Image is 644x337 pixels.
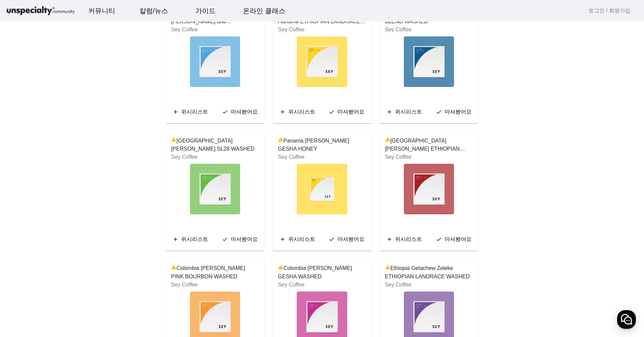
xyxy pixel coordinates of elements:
[277,233,318,245] button: 위시리스트
[171,137,176,145] mat-icon: warning
[278,27,304,32] a: Sey Coffee
[385,265,390,273] mat-icon: warning
[288,236,315,242] span: 위시리스트
[445,236,472,242] span: 마셔봤어요
[278,282,304,287] a: Sey Coffee
[278,265,283,273] mat-icon: warning
[384,233,425,245] button: 위시리스트
[288,109,315,115] span: 위시리스트
[385,264,473,281] span: Ethiopia Getachew Zeleke ETHIOPIAN LANDRACE WASHED
[171,27,198,32] a: Sey Coffee
[395,109,422,115] span: 위시리스트
[190,36,240,87] img: bean-image
[385,137,473,153] span: [GEOGRAPHIC_DATA] [PERSON_NAME] ETHIOPIAN LANDRACE WASHED
[385,27,412,32] a: Sey Coffee
[297,164,347,214] img: bean-image
[5,5,76,17] img: logo
[171,265,176,273] mat-icon: warning
[588,7,631,15] a: 로그인 / 회원가입
[104,224,112,229] span: 설정
[326,233,367,245] button: 마셔봤어요
[231,109,258,115] span: 마셔봤어요
[384,106,425,118] button: 위시리스트
[385,137,390,145] mat-icon: warning
[190,2,221,20] a: 가이드
[83,2,121,20] a: 커뮤니티
[404,164,454,214] img: bean-image
[445,109,472,115] span: 마셔봤어요
[134,2,174,20] a: 칼럼/뉴스
[171,154,198,160] a: Sey Coffee
[433,106,474,118] button: 마셔봤어요
[170,233,211,245] button: 위시리스트
[2,214,44,231] a: 홈
[278,137,366,153] span: Panama [PERSON_NAME] GESHA HONEY
[278,264,366,281] span: Colombia [PERSON_NAME] GESHA WASHED
[395,236,422,242] span: 위시리스트
[44,214,87,231] a: 대화
[337,109,364,115] span: 마셔봤어요
[219,233,260,245] button: 마셔봤어요
[62,224,70,229] span: 대화
[231,236,258,242] span: 마셔봤어요
[181,109,208,115] span: 위시리스트
[385,282,412,287] a: Sey Coffee
[181,236,208,242] span: 위시리스트
[278,154,304,160] a: Sey Coffee
[237,2,291,20] a: 온라인 클래스
[190,164,240,214] img: bean-image
[277,106,318,118] button: 위시리스트
[21,224,25,229] span: 홈
[433,233,474,245] button: 마셔봤어요
[171,137,259,153] span: [GEOGRAPHIC_DATA] [PERSON_NAME] SL28 WASHED
[326,106,367,118] button: 마셔봤어요
[219,106,260,118] button: 마셔봤어요
[297,36,347,87] img: bean-image
[171,264,259,281] span: Colombia [PERSON_NAME] PINK BOURBON WASHED
[337,236,364,242] span: 마셔봤어요
[385,154,412,160] a: Sey Coffee
[404,36,454,87] img: bean-image
[171,282,198,287] a: Sey Coffee
[87,214,129,231] a: 설정
[278,137,283,145] mat-icon: warning
[170,106,211,118] button: 위시리스트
